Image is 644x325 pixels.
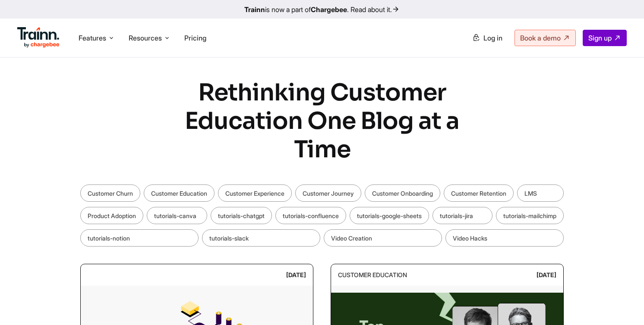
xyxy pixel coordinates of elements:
div: [DATE] [537,268,556,282]
a: tutorials-mailchimp [496,207,564,224]
a: Customer Experience [218,184,292,202]
a: tutorials-confluence [275,207,346,224]
a: LMS [517,184,564,202]
span: Features [79,33,106,43]
a: Customer Churn [80,184,140,202]
a: Customer Onboarding [365,184,440,202]
a: tutorials-slack [202,229,320,247]
a: Log in [467,30,508,46]
a: Product Adoption [80,207,143,224]
span: Resources [129,33,162,43]
iframe: Chat Widget [601,284,644,325]
a: tutorials-chatgpt [211,207,272,224]
span: Log in [483,34,502,42]
a: Book a demo [515,30,576,46]
a: tutorials-canva [147,207,207,224]
a: Video Creation [324,229,442,247]
b: Trainn [244,5,265,14]
a: tutorials-notion [80,229,199,247]
img: Trainn Logo [17,27,60,48]
a: Video Hacks [445,229,564,247]
span: Sign up [588,34,612,42]
a: Sign up [583,30,627,46]
h1: Rethinking Customer Education One Blog at a Time [160,78,484,164]
a: tutorials-jira [432,207,493,224]
div: [DATE] [286,268,306,282]
div: Customer Education [338,268,407,282]
a: Pricing [184,34,206,42]
a: tutorials-google-sheets [350,207,429,224]
a: Customer Journey [295,184,361,202]
b: Chargebee [311,5,347,14]
a: Customer Retention [444,184,514,202]
a: Customer Education [144,184,215,202]
span: Book a demo [520,34,561,42]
